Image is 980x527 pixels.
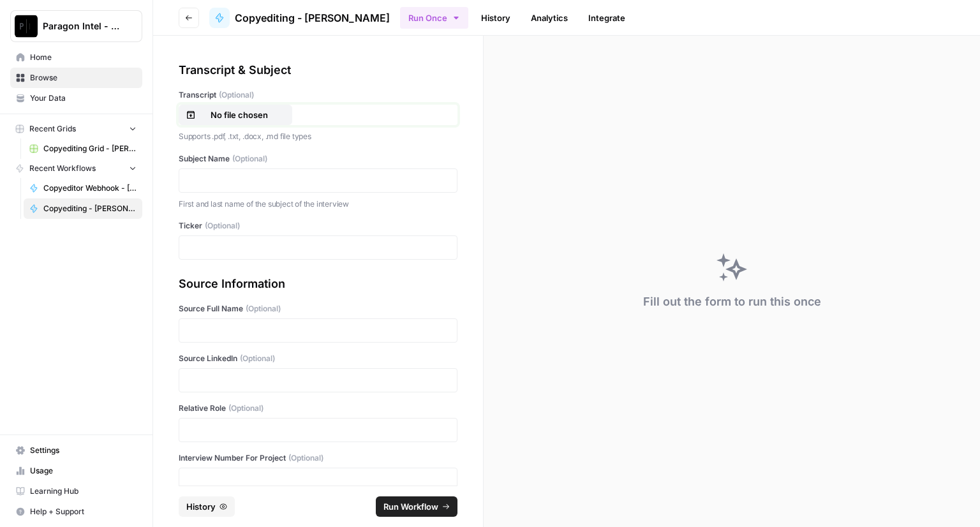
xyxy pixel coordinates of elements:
[400,7,468,29] button: Run Once
[10,461,142,481] a: Usage
[246,303,281,315] span: (Optional)
[43,143,137,154] span: Copyediting Grid - [PERSON_NAME]
[198,108,280,121] p: No file chosen
[15,15,38,38] img: Paragon Intel - Copyediting Logo
[179,130,457,143] p: Supports .pdf, .txt, .docx, .md file types
[179,353,457,364] label: Source LinkedIn
[10,481,142,501] a: Learning Hub
[10,501,142,522] button: Help + Support
[10,159,142,178] button: Recent Workflows
[209,8,390,28] a: Copyediting - [PERSON_NAME]
[179,496,235,517] button: History
[179,105,292,125] button: No file chosen
[235,10,390,26] span: Copyediting - [PERSON_NAME]
[219,89,254,101] span: (Optional)
[228,403,264,414] span: (Optional)
[179,89,457,101] label: Transcript
[643,293,821,311] div: Fill out the form to run this once
[10,88,142,108] a: Your Data
[30,93,137,104] span: Your Data
[10,10,142,42] button: Workspace: Paragon Intel - Copyediting
[383,500,438,513] span: Run Workflow
[473,8,518,28] a: History
[29,123,76,135] span: Recent Grids
[288,452,323,464] span: (Optional)
[179,220,457,232] label: Ticker
[179,61,457,79] div: Transcript & Subject
[43,20,120,33] span: Paragon Intel - Copyediting
[10,68,142,88] a: Browse
[232,153,267,165] span: (Optional)
[30,445,137,456] span: Settings
[24,138,142,159] a: Copyediting Grid - [PERSON_NAME]
[30,465,137,477] span: Usage
[186,500,216,513] span: History
[179,303,457,315] label: Source Full Name
[24,198,142,219] a: Copyediting - [PERSON_NAME]
[179,153,457,165] label: Subject Name
[581,8,633,28] a: Integrate
[24,178,142,198] a: Copyeditor Webhook - [PERSON_NAME]
[179,275,457,293] div: Source Information
[240,353,275,364] span: (Optional)
[30,72,137,84] span: Browse
[10,440,142,461] a: Settings
[376,496,457,517] button: Run Workflow
[523,8,575,28] a: Analytics
[10,119,142,138] button: Recent Grids
[43,182,137,194] span: Copyeditor Webhook - [PERSON_NAME]
[179,198,457,211] p: First and last name of the subject of the interview
[10,47,142,68] a: Home
[179,403,457,414] label: Relative Role
[30,506,137,517] span: Help + Support
[30,486,137,497] span: Learning Hub
[205,220,240,232] span: (Optional)
[30,52,137,63] span: Home
[29,163,96,174] span: Recent Workflows
[179,452,457,464] label: Interview Number For Project
[43,203,137,214] span: Copyediting - [PERSON_NAME]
